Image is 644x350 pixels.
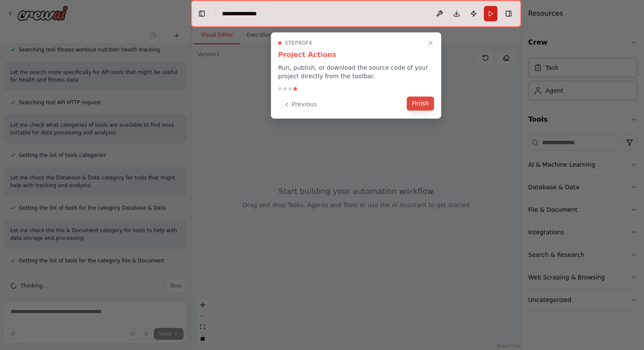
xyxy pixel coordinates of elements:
[278,63,434,80] p: Run, publish, or download the source code of your project directly from the toolbar.
[278,97,322,111] button: Previous
[285,40,312,46] span: Step 4 of 4
[407,97,434,111] button: Finish
[278,50,434,60] h3: Project Actions
[196,8,208,20] button: Hide left sidebar
[425,38,436,48] button: Close walkthrough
